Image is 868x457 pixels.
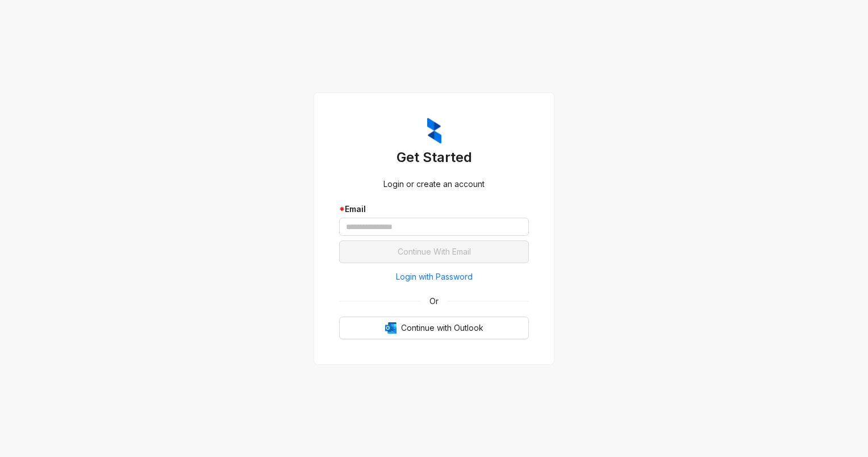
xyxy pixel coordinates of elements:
img: Outlook [385,322,397,334]
div: Email [339,203,529,215]
span: Continue with Outlook [401,322,483,334]
img: ZumaIcon [427,118,441,144]
h3: Get Started [339,148,529,167]
div: Login or create an account [339,178,529,190]
span: Login with Password [396,271,473,283]
button: Continue With Email [339,240,529,263]
button: OutlookContinue with Outlook [339,317,529,339]
span: Or [422,295,446,308]
button: Login with Password [339,268,529,286]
